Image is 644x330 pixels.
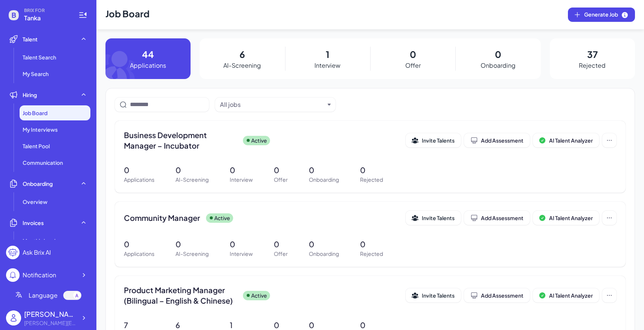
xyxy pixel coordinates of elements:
span: Product Marketing Manager (Bilingual – English & Chinese) [124,285,237,306]
span: Talent Pool [23,142,50,150]
p: Offer [274,250,288,258]
span: AI Talent Analyzer [549,137,593,144]
p: Active [214,214,230,222]
button: Invite Talents [406,288,461,303]
p: 0 [309,239,339,250]
span: Invite Talents [422,214,455,221]
span: Generate Job [584,11,629,19]
button: Invite Talents [406,133,461,148]
span: Talent Search [23,53,56,61]
div: Ask Brix AI [23,248,51,257]
p: Offer [274,176,288,184]
button: All jobs [220,100,325,109]
p: 0 [309,164,339,176]
span: Job Board [23,109,47,117]
span: Business Development Manager – Incubator [124,130,237,151]
span: Invite Talents [422,292,455,299]
span: My Search [23,70,49,78]
p: Onboarding [309,176,339,184]
div: Maggie@joinbrix.com [24,319,77,327]
p: 6 [240,47,245,61]
p: 0 [175,239,209,250]
p: Applications [124,176,154,184]
span: Tanka [24,14,69,23]
span: Invoices [23,219,44,227]
p: 37 [587,47,598,61]
p: 0 [360,164,383,176]
button: Add Assessment [464,211,530,225]
p: 0 [230,239,253,250]
div: Add Assessment [470,292,523,299]
button: AI Talent Analyzer [533,288,599,303]
p: Onboarding [481,61,516,70]
span: Monthly invoice [23,237,62,245]
p: 0 [274,164,288,176]
span: Hiring [23,91,37,99]
span: AI Talent Analyzer [549,292,593,299]
div: Add Assessment [470,214,523,222]
span: My Interviews [23,126,58,133]
button: Add Assessment [464,288,530,303]
span: Invite Talents [422,137,455,144]
span: Talent [23,35,38,43]
p: 1 [326,47,330,61]
p: AI-Screening [175,176,209,184]
p: 0 [175,164,209,176]
p: Rejected [360,250,383,258]
div: All jobs [220,100,241,109]
p: 0 [230,164,253,176]
span: Community Manager [124,213,200,223]
button: AI Talent Analyzer [533,133,599,148]
p: 0 [124,164,154,176]
p: Rejected [360,176,383,184]
p: Active [251,137,267,144]
p: AI-Screening [175,250,209,258]
p: Active [251,292,267,300]
span: Overview [23,198,47,205]
span: Language [29,291,58,300]
p: 0 [495,47,501,61]
button: Invite Talents [406,211,461,225]
p: Interview [230,176,253,184]
div: Add Assessment [470,137,523,144]
div: Notification [23,271,56,280]
span: Communication [23,159,63,166]
div: Maggie [24,309,77,319]
p: Interview [230,250,253,258]
p: AI-Screening [223,61,261,70]
p: Offer [405,61,421,70]
p: 0 [274,239,288,250]
button: Generate Job [568,8,635,22]
p: 0 [360,239,383,250]
span: AI Talent Analyzer [549,214,593,221]
button: AI Talent Analyzer [533,211,599,225]
p: Onboarding [309,250,339,258]
p: 0 [410,47,416,61]
p: Rejected [579,61,606,70]
p: 0 [124,239,154,250]
span: Onboarding [23,180,53,187]
p: Interview [314,61,340,70]
span: BRIX FOR [24,8,69,14]
img: user_logo.png [6,310,21,325]
button: Add Assessment [464,133,530,148]
p: Applications [124,250,154,258]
